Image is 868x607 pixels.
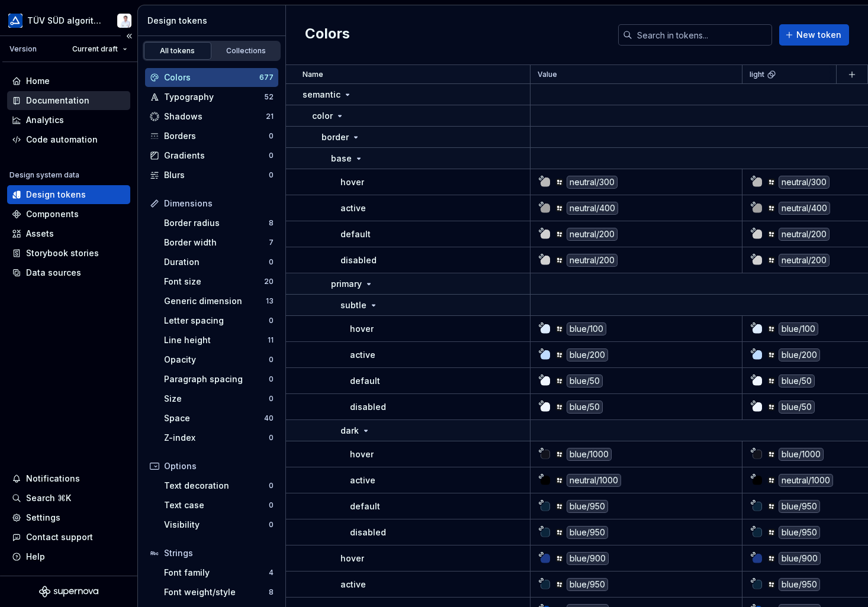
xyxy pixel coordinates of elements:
[164,91,264,103] div: Typography
[164,150,269,162] div: Gradients
[8,14,22,28] img: b580ff83-5aa9-44e3-bf1e-f2d94e587a2d.png
[159,428,278,447] a: Z-index0
[779,202,830,215] div: neutral/400
[779,254,830,267] div: neutral/200
[217,46,276,56] div: Collections
[567,401,603,414] div: blue/50
[340,425,359,437] p: dark
[269,481,274,490] div: 0
[7,489,130,508] button: Search ⌘K
[779,228,830,241] div: neutral/200
[164,460,274,472] div: Options
[164,432,269,444] div: Z-index
[567,176,618,189] div: neutral/300
[164,169,269,181] div: Blurs
[350,401,386,413] p: disabled
[350,349,375,361] p: active
[340,202,366,214] p: active
[26,189,86,201] div: Design tokens
[26,551,45,563] div: Help
[159,389,278,408] a: Size0
[264,92,274,102] div: 52
[259,73,274,82] div: 677
[159,350,278,369] a: Opacity0
[340,299,367,311] p: subtle
[269,131,274,141] div: 0
[340,579,366,590] p: active
[164,412,264,424] div: Space
[269,218,274,228] div: 8
[331,153,352,164] p: base
[159,233,278,252] a: Border width7
[145,88,278,106] a: Typography52
[9,170,79,180] div: Design system data
[779,500,820,513] div: blue/950
[159,331,278,350] a: Line height11
[145,68,278,87] a: Colors677
[779,401,815,414] div: blue/50
[72,44,118,54] span: Current draft
[145,146,278,165] a: Gradients0
[340,254,377,266] p: disabled
[2,8,135,33] button: TÜV SÜD algorithmChristian Heydt
[269,355,274,364] div: 0
[39,586,98,598] svg: Supernova Logo
[145,107,278,126] a: Shadows21
[145,166,278,185] a: Blurs0
[121,28,137,44] button: Collapse sidebar
[567,578,608,591] div: blue/950
[305,24,350,46] h2: Colors
[159,253,278,272] a: Duration0
[164,373,269,385] div: Paragraph spacing
[26,473,80,485] div: Notifications
[164,130,269,142] div: Borders
[147,15,281,27] div: Design tokens
[350,527,386,538] p: disabled
[164,334,268,346] div: Line height
[26,228,54,240] div: Assets
[312,110,333,122] p: color
[164,393,269,405] div: Size
[7,244,130,263] a: Storybook stories
[164,354,269,366] div: Opacity
[779,176,830,189] div: neutral/300
[164,519,269,531] div: Visibility
[164,276,264,288] div: Font size
[303,89,340,101] p: semantic
[350,448,374,460] p: hover
[7,72,130,91] a: Home
[269,394,274,403] div: 0
[7,528,130,547] button: Contact support
[164,295,266,307] div: Generic dimension
[264,414,274,423] div: 40
[159,409,278,428] a: Space40
[159,583,278,602] a: Font weight/style8
[779,24,849,46] button: New token
[9,44,37,54] div: Version
[779,322,818,335] div: blue/100
[269,316,274,325] div: 0
[350,474,375,486] p: active
[7,91,130,110] a: Documentation
[7,508,130,527] a: Settings
[164,72,259,83] div: Colors
[350,501,380,512] p: default
[164,315,269,327] div: Letter spacing
[26,208,79,220] div: Components
[303,70,323,79] p: Name
[567,228,618,241] div: neutral/200
[159,214,278,233] a: Border radius8
[269,257,274,267] div: 0
[26,512,60,524] div: Settings
[632,24,772,46] input: Search in tokens...
[340,176,364,188] p: hover
[159,292,278,311] a: Generic dimension13
[266,112,274,121] div: 21
[266,296,274,306] div: 13
[159,370,278,389] a: Paragraph spacing0
[164,567,269,579] div: Font family
[26,95,89,106] div: Documentation
[159,311,278,330] a: Letter spacing0
[779,552,821,565] div: blue/900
